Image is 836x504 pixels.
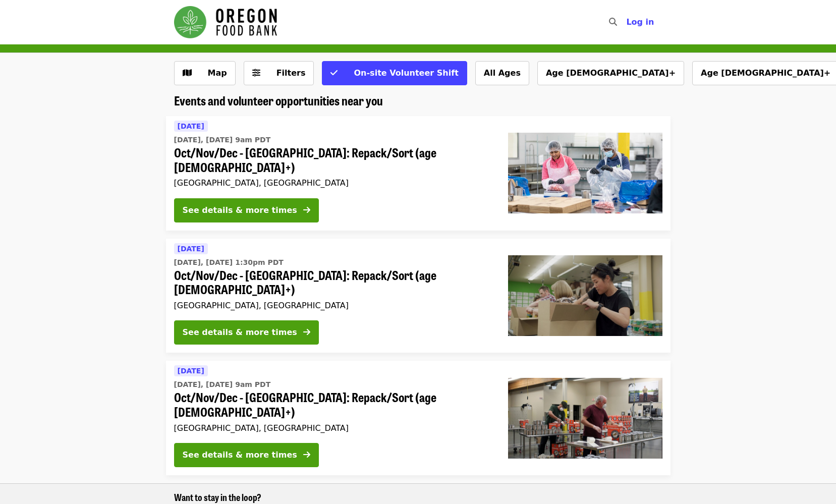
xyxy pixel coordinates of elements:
[174,301,492,310] div: [GEOGRAPHIC_DATA], [GEOGRAPHIC_DATA]
[174,61,236,85] button: Show map view
[330,68,338,78] i: check icon
[208,68,227,78] span: Map
[166,239,671,353] a: See details for "Oct/Nov/Dec - Portland: Repack/Sort (age 8+)"
[322,61,467,85] button: On-site Volunteer Shift
[174,320,319,345] button: See details & more times
[174,268,492,297] span: Oct/Nov/Dec - [GEOGRAPHIC_DATA]: Repack/Sort (age [DEMOGRAPHIC_DATA]+)
[508,255,662,336] img: Oct/Nov/Dec - Portland: Repack/Sort (age 8+) organized by Oregon Food Bank
[174,443,319,467] button: See details & more times
[354,68,458,78] span: On-site Volunteer Shift
[508,133,662,213] img: Oct/Nov/Dec - Beaverton: Repack/Sort (age 10+) organized by Oregon Food Bank
[303,327,310,337] i: arrow-right icon
[178,245,204,253] span: [DATE]
[475,61,529,85] button: All Ages
[244,61,314,85] button: Filters (0 selected)
[537,61,684,85] button: Age [DEMOGRAPHIC_DATA]+
[166,116,671,231] a: See details for "Oct/Nov/Dec - Beaverton: Repack/Sort (age 10+)"
[303,450,310,460] i: arrow-right icon
[174,490,261,503] span: Want to stay in the loop?
[183,68,192,78] i: map icon
[508,378,662,459] img: Oct/Nov/Dec - Portland: Repack/Sort (age 16+) organized by Oregon Food Bank
[174,178,492,188] div: [GEOGRAPHIC_DATA], [GEOGRAPHIC_DATA]
[183,204,297,216] div: See details & more times
[623,10,631,34] input: Search
[303,205,310,215] i: arrow-right icon
[609,17,617,27] i: search icon
[174,91,383,109] span: Events and volunteer opportunities near you
[183,326,297,339] div: See details & more times
[252,68,260,78] i: sliders-h icon
[174,145,492,175] span: Oct/Nov/Dec - [GEOGRAPHIC_DATA]: Repack/Sort (age [DEMOGRAPHIC_DATA]+)
[174,6,277,38] img: Oregon Food Bank - Home
[174,135,271,145] time: [DATE], [DATE] 9am PDT
[174,379,271,390] time: [DATE], [DATE] 9am PDT
[174,423,492,433] div: [GEOGRAPHIC_DATA], [GEOGRAPHIC_DATA]
[166,361,671,475] a: See details for "Oct/Nov/Dec - Portland: Repack/Sort (age 16+)"
[174,198,319,222] button: See details & more times
[276,68,306,78] span: Filters
[183,449,297,461] div: See details & more times
[174,257,284,268] time: [DATE], [DATE] 1:30pm PDT
[618,12,662,32] button: Log in
[626,17,654,27] span: Log in
[178,367,204,375] span: [DATE]
[174,390,492,419] span: Oct/Nov/Dec - [GEOGRAPHIC_DATA]: Repack/Sort (age [DEMOGRAPHIC_DATA]+)
[178,122,204,130] span: [DATE]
